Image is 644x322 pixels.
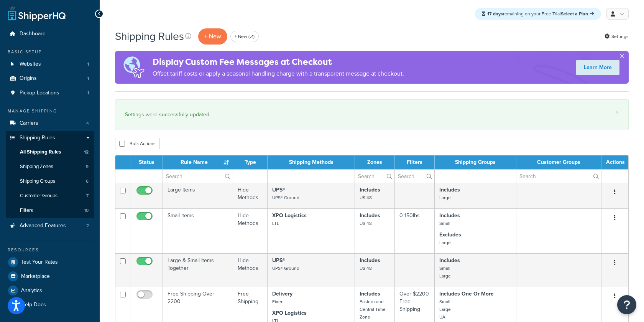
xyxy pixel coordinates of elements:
span: Origins [20,75,37,82]
span: Dashboard [20,31,46,37]
small: Small Large UA [439,298,451,320]
span: 9 [86,163,89,170]
h4: Display Custom Fee Messages at Checkout [153,56,404,68]
a: Settings [605,31,629,42]
a: Shipping Zones 9 [6,160,94,174]
strong: Includes [360,290,380,298]
th: Actions [601,155,628,169]
button: Bulk Actions [115,138,160,149]
strong: Includes One Or More [439,290,494,298]
input: Search [395,170,434,183]
a: Advanced Features 2 [6,219,94,233]
div: Basic Setup [6,49,94,55]
span: Pickup Locations [20,90,59,96]
th: Filters [395,155,435,169]
strong: Includes [360,211,380,220]
small: Fixed [272,298,284,305]
li: Help Docs [6,298,94,312]
th: Shipping Methods [268,155,355,169]
span: 1 [87,90,89,96]
th: Rule Name : activate to sort column ascending [163,155,233,169]
li: Advanced Features [6,219,94,233]
a: Dashboard [6,27,94,41]
li: Shipping Zones [6,160,94,174]
span: 6 [86,178,89,185]
h1: Shipping Rules [115,29,184,44]
li: Filters [6,203,94,218]
span: 12 [84,149,89,155]
span: Websites [20,61,41,68]
a: Analytics [6,284,94,297]
td: Small Items [163,208,233,253]
a: Websites 1 [6,57,94,71]
th: Shipping Groups [435,155,516,169]
small: Small Large [439,265,451,279]
span: Help Docs [21,302,46,308]
span: Shipping Groups [20,178,55,185]
a: Shipping Rules [6,131,94,145]
strong: UPS® [272,186,285,194]
a: Select a Plan [561,10,594,17]
strong: Includes [360,186,380,194]
td: 0-150lbs [395,208,435,253]
a: Marketplace [6,269,94,283]
input: Search [516,170,601,183]
a: Origins 1 [6,71,94,86]
input: Search [355,170,394,183]
a: + New (v1) [230,31,259,42]
td: Hide Methods [233,183,268,208]
a: Carriers 4 [6,116,94,130]
span: Shipping Rules [20,135,55,141]
strong: Includes [439,256,460,264]
th: Customer Groups [516,155,601,169]
li: Carriers [6,116,94,130]
span: Advanced Features [20,223,66,229]
a: Filters 10 [6,203,94,218]
li: Test Your Rates [6,255,94,269]
span: Carriers [20,120,38,127]
th: Status [130,155,163,169]
li: Pickup Locations [6,86,94,100]
strong: Includes [439,211,460,220]
small: US 48 [360,194,372,201]
a: Shipping Groups 6 [6,174,94,188]
div: Manage Shipping [6,108,94,114]
a: Learn More [576,60,619,75]
small: Eastern and Central Time Zone [360,298,386,320]
small: UPS® Ground [272,194,299,201]
li: Shipping Groups [6,174,94,188]
span: 2 [86,223,89,229]
strong: Delivery [272,290,292,298]
span: 4 [86,120,89,127]
a: ShipperHQ Home [8,6,66,21]
strong: Excludes [439,231,461,239]
span: 1 [87,61,89,68]
li: Origins [6,71,94,86]
p: Offset tariff costs or apply a seasonal handling charge with a transparent message at checkout. [153,68,404,79]
span: 7 [86,193,89,199]
div: Settings were successfully updated. [125,109,619,120]
span: 1 [87,75,89,82]
span: Shipping Zones [20,163,53,170]
strong: Includes [360,256,380,264]
li: All Shipping Rules [6,145,94,159]
a: Pickup Locations 1 [6,86,94,100]
small: UPS® Ground [272,265,299,272]
p: + New [198,28,227,44]
td: Hide Methods [233,253,268,287]
strong: 17 days [487,10,503,17]
button: Open Resource Center [617,295,636,314]
li: Shipping Rules [6,131,94,218]
small: US 48 [360,220,372,227]
td: Hide Methods [233,208,268,253]
div: remaining on your Free Trial [475,8,601,20]
small: US 48 [360,265,372,272]
input: Search [163,170,233,183]
div: Resources [6,247,94,253]
img: duties-banner-06bc72dcb5fe05cb3f9472aba00be2ae8eb53ab6f0d8bb03d382ba314ac3c341.png [115,51,153,84]
span: Analytics [21,287,42,294]
li: Websites [6,57,94,71]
